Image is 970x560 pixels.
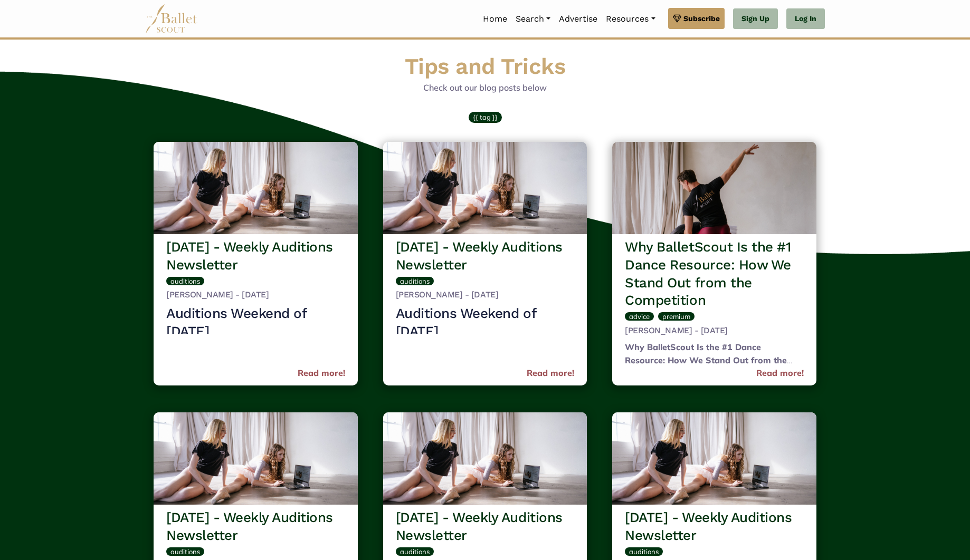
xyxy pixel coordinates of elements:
[166,509,345,545] h3: [DATE] - Weekly Auditions Newsletter
[400,277,430,285] span: auditions
[612,142,816,234] img: header_image.img
[733,8,778,30] a: Sign Up
[625,238,804,310] h3: Why BalletScout Is the #1 Dance Resource: How We Stand Out from the Competition
[629,312,650,321] span: advice
[662,312,690,321] span: premium
[383,412,587,505] img: header_image.img
[625,342,793,379] strong: Why BalletScout Is the #1 Dance Resource: How We Stand Out from the Competition
[396,289,575,301] h5: [PERSON_NAME] - [DATE]
[166,289,345,301] h5: [PERSON_NAME] - [DATE]
[668,8,725,29] a: Subscribe
[629,547,659,556] span: auditions
[298,366,345,380] a: Read more!
[396,238,575,274] h3: [DATE] - Weekly Auditions Newsletter
[786,8,825,30] a: Log In
[396,509,575,545] h3: [DATE] - Weekly Auditions Newsletter
[555,8,602,30] a: Advertise
[479,8,511,30] a: Home
[756,366,804,380] a: Read more!
[154,142,358,234] img: header_image.img
[683,13,720,24] span: Subscribe
[396,305,575,341] h3: Auditions Weekend of [DATE]
[149,52,821,81] h1: Tips and Tricks
[166,305,345,341] h3: Auditions Weekend of [DATE]
[166,238,345,274] h3: [DATE] - Weekly Auditions Newsletter
[383,142,587,234] img: header_image.img
[170,277,200,285] span: auditions
[473,113,498,121] span: {{ tag }}
[602,8,659,30] a: Resources
[673,13,681,24] img: gem.svg
[170,547,200,556] span: auditions
[166,305,345,334] div: …
[625,509,804,545] h3: [DATE] - Weekly Auditions Newsletter
[149,81,821,95] p: Check out our blog posts below
[612,412,816,505] img: header_image.img
[527,366,574,380] a: Read more!
[400,547,430,556] span: auditions
[154,412,358,505] img: header_image.img
[625,325,804,336] h5: [PERSON_NAME] - [DATE]
[511,8,555,30] a: Search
